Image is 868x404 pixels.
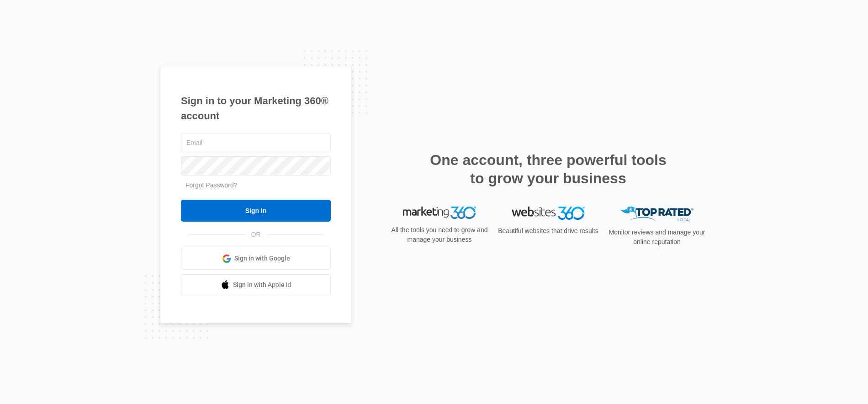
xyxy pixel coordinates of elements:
[181,200,331,222] input: Sign In
[606,228,708,247] p: Monitor reviews and manage your online reputation
[234,254,290,263] span: Sign in with Google
[388,225,491,245] p: All the tools you need to grow and manage your business
[427,151,669,187] h2: One account, three powerful tools to grow your business
[403,207,476,219] img: Marketing 360
[620,207,693,222] img: Top Rated Local
[245,230,267,239] span: OR
[512,207,585,220] img: Websites 360
[181,274,331,296] a: Sign in with Apple Id
[181,93,331,123] h1: Sign in to your Marketing 360® account
[181,248,331,270] a: Sign in with Google
[497,226,599,236] p: Beautiful websites that drive results
[181,133,331,152] input: Email
[233,280,291,290] span: Sign in with Apple Id
[185,181,238,189] a: Forgot Password?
